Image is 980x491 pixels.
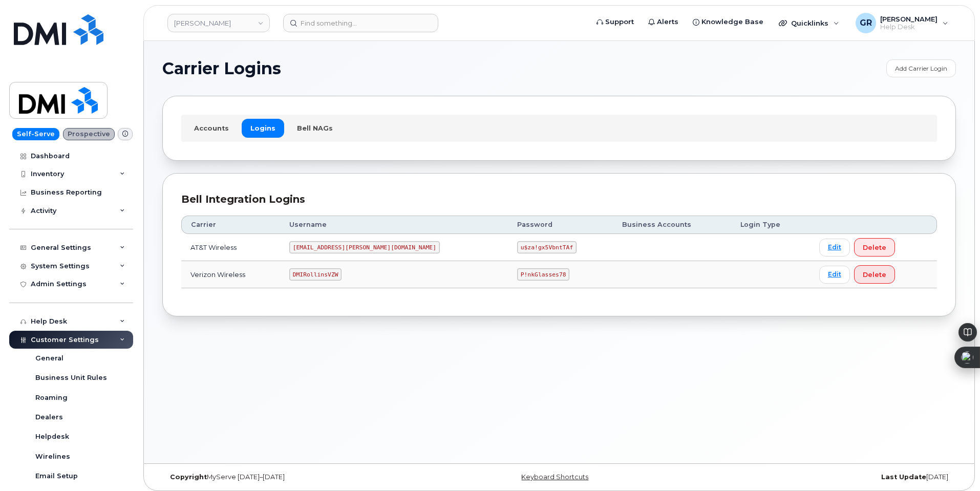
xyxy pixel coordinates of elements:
[181,261,280,288] td: Verizon Wireless
[886,59,956,77] a: Add Carrier Login
[731,216,810,234] th: Login Type
[288,119,342,137] a: Bell NAGs
[181,234,280,261] td: AT&T Wireless
[881,473,926,481] strong: Last Update
[289,241,440,253] code: [EMAIL_ADDRESS][PERSON_NAME][DOMAIN_NAME]
[162,61,281,76] span: Carrier Logins
[854,238,895,257] button: Delete
[181,216,280,234] th: Carrier
[508,216,613,234] th: Password
[521,473,588,481] a: Keyboard Shortcuts
[162,473,427,481] div: MyServe [DATE]–[DATE]
[517,268,569,281] code: P!nkGlasses78
[691,473,956,481] div: [DATE]
[863,243,886,252] span: Delete
[863,270,886,280] span: Delete
[517,241,577,253] code: u$za!gx5VbntTAf
[170,473,207,481] strong: Copyright
[819,239,850,257] a: Edit
[854,265,895,284] button: Delete
[613,216,731,234] th: Business Accounts
[280,216,508,234] th: Username
[819,266,850,284] a: Edit
[185,119,238,137] a: Accounts
[242,119,284,137] a: Logins
[181,192,937,207] div: Bell Integration Logins
[289,268,342,281] code: DMIRollinsVZW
